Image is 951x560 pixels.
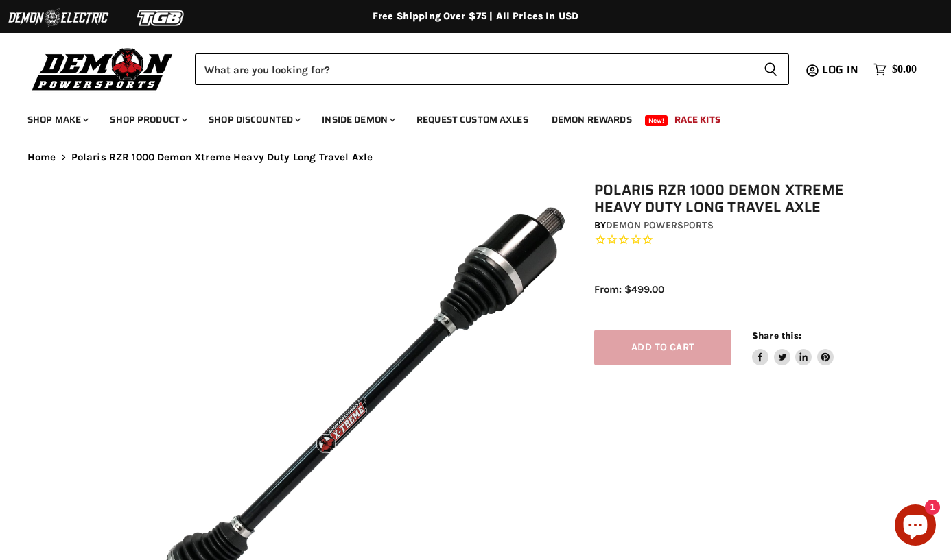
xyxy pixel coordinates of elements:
form: Product [195,53,789,85]
a: Inside Demon [312,106,403,134]
span: Log in [822,61,858,78]
span: Polaris RZR 1000 Demon Xtreme Heavy Duty Long Travel Axle [71,151,373,163]
aside: Share this: [752,330,834,366]
span: Rated 0.0 out of 5 stars 0 reviews [594,233,863,247]
a: Demon Rewards [541,106,642,134]
ul: Main menu [17,100,913,134]
button: Search [753,53,789,85]
a: Request Custom Axles [406,106,539,134]
img: TGB Logo 2 [110,5,213,31]
span: Share this: [752,330,801,341]
img: Demon Electric Logo 2 [7,5,110,31]
h1: Polaris RZR 1000 Demon Xtreme Heavy Duty Long Travel Axle [594,182,863,216]
a: Shop Make [17,106,97,134]
a: $0.00 [867,60,924,80]
a: Home [27,151,56,163]
a: Demon Powersports [606,219,713,231]
span: From: $499.00 [594,283,664,295]
a: Log in [816,64,867,76]
span: $0.00 [892,63,917,76]
a: Shop Discounted [198,106,309,134]
a: Race Kits [664,106,731,134]
div: by [594,218,863,233]
span: New! [645,115,668,126]
img: Demon Powersports [27,45,178,93]
a: Shop Product [99,106,196,134]
input: Search [195,53,753,85]
inbox-online-store-chat: Shopify online store chat [891,504,940,549]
